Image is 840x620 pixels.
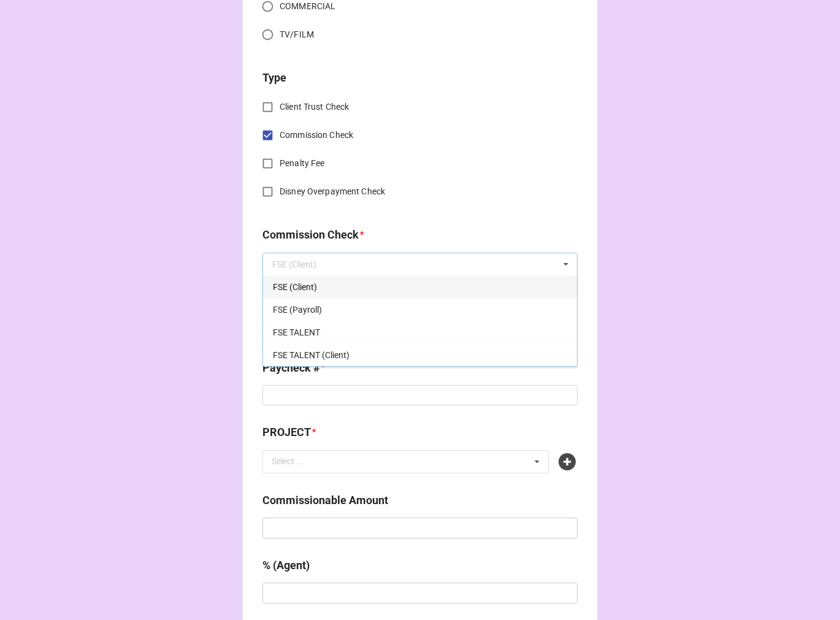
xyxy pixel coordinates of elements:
[280,129,353,142] span: Commission Check
[273,305,322,315] span: FSE (Payroll)
[262,424,311,441] label: PROJECT
[262,557,310,574] label: % (Agent)
[262,69,286,86] label: Type
[262,492,388,509] label: Commissionable Amount
[262,359,320,377] label: Paycheck #
[280,157,324,170] span: Penalty Fee
[273,327,320,337] span: FSE TALENT
[280,101,349,113] span: Client Trust Check
[269,454,321,469] div: Select ...
[280,28,314,41] span: TV/FILM
[273,282,317,292] span: FSE (Client)
[273,350,349,360] span: FSE TALENT (Client)
[262,226,359,243] label: Commission Check
[280,185,385,198] span: Disney Overpayment Check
